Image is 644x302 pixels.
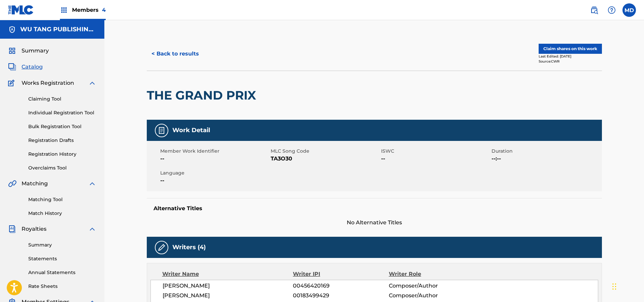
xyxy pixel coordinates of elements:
h5: Alternative Titles [154,205,595,212]
img: Work Detail [158,126,166,135]
img: Top Rightsholders [60,6,68,14]
img: Writers [158,243,166,252]
a: Rate Sheets [28,283,96,290]
div: Writer Role [389,270,476,278]
span: -- [160,155,269,163]
a: Matching Tool [28,196,96,203]
span: Member Work Identifier [160,148,269,155]
span: Matching [22,180,48,188]
img: MLC Logo [8,5,34,15]
a: Public Search [587,3,601,17]
span: Royalties [22,225,46,233]
a: CatalogCatalog [8,63,43,71]
div: User Menu [622,3,636,17]
span: 4 [102,7,106,13]
span: Works Registration [22,79,74,87]
span: Duration [492,148,600,155]
span: Catalog [22,63,43,71]
div: Help [605,3,618,17]
img: expand [88,225,96,233]
div: Last Edited: [DATE] [539,54,602,59]
span: TA3O30 [271,155,379,163]
img: Works Registration [8,79,17,87]
span: MLC Song Code [271,148,379,155]
span: --:-- [492,155,600,163]
a: Statements [28,255,96,262]
button: Claim shares on this work [539,44,602,54]
img: Summary [8,47,16,55]
a: SummarySummary [8,47,49,55]
a: Summary [28,241,96,249]
a: Claiming Tool [28,96,96,103]
h5: Work Detail [172,126,210,134]
h2: THE GRAND PRIX [147,88,260,103]
a: Annual Statements [28,269,96,276]
iframe: Resource Center [625,198,644,252]
h5: WU TANG PUBLISHING INC [20,26,96,33]
a: Registration Drafts [28,137,96,144]
a: Overclaims Tool [28,164,96,172]
span: Summary [22,47,49,55]
span: Members [72,6,106,14]
img: Accounts [8,26,16,34]
span: No Alternative Titles [147,219,602,227]
button: < Back to results [147,45,204,62]
img: Royalties [8,225,16,233]
span: Composer/Author [389,282,476,290]
img: Matching [8,180,16,188]
img: Catalog [8,63,16,71]
div: Source: CWR [539,59,602,64]
span: [PERSON_NAME] [163,282,293,290]
a: Bulk Registration Tool [28,123,96,130]
span: -- [160,177,269,185]
div: Writer IPI [293,270,389,278]
div: Writer Name [162,270,293,278]
img: help [608,6,616,14]
span: [PERSON_NAME] [163,292,293,300]
iframe: Chat Widget [610,270,644,302]
a: Individual Registration Tool [28,109,96,116]
span: Language [160,169,269,177]
a: Registration History [28,151,96,158]
span: Composer/Author [389,292,476,300]
span: -- [381,155,490,163]
span: 00183499429 [293,292,388,300]
img: expand [88,180,96,188]
span: ISWC [381,148,490,155]
img: search [590,6,598,14]
h5: Writers (4) [172,243,206,251]
img: expand [88,79,96,87]
span: 00456420169 [293,282,388,290]
div: Drag [612,276,616,297]
a: Match History [28,210,96,217]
